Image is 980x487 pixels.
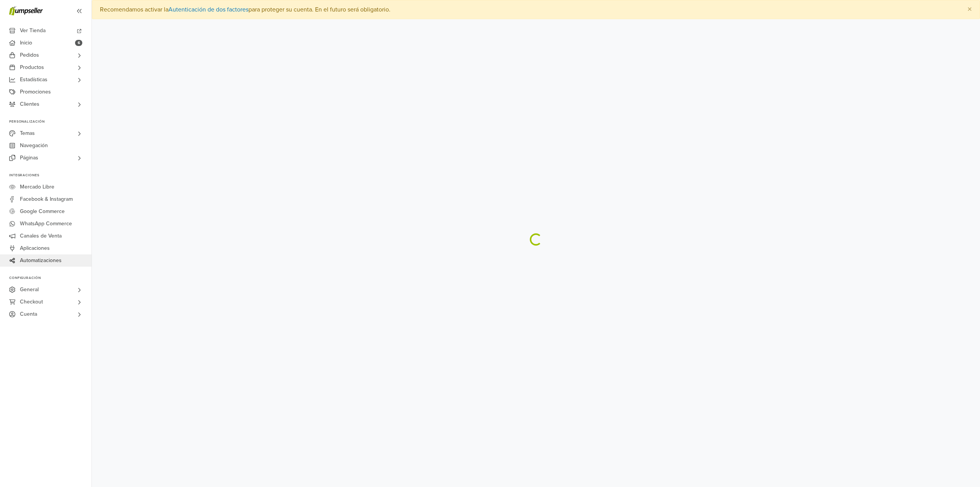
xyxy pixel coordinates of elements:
span: Facebook & Instagram [20,193,73,205]
span: WhatsApp Commerce [20,218,72,230]
span: Checkout [20,296,43,308]
span: Estadísticas [20,74,47,86]
span: Clientes [20,98,39,110]
span: Navegación [20,139,48,152]
span: Automatizaciones [20,254,62,267]
span: Cuenta [20,308,37,320]
p: Integraciones [9,173,91,178]
span: Temas [20,127,35,139]
span: Productos [20,61,44,74]
p: Personalización [9,120,91,124]
span: Páginas [20,152,38,164]
span: Canales de Venta [20,230,62,242]
span: × [967,4,972,15]
span: Pedidos [20,49,39,61]
button: Close [960,0,980,19]
span: Ver Tienda [20,25,46,37]
span: 6 [75,40,82,46]
a: Autenticación de dos factores [168,6,248,13]
span: Mercado Libre [20,181,54,193]
span: General [20,284,39,296]
span: Inicio [20,37,32,49]
span: Google Commerce [20,205,65,218]
span: Aplicaciones [20,242,50,254]
p: Configuración [9,276,91,280]
span: Promociones [20,86,51,98]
